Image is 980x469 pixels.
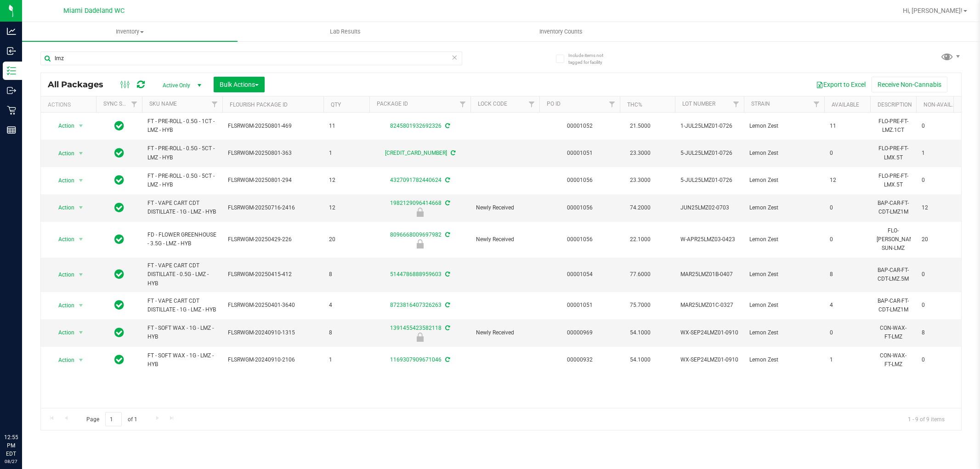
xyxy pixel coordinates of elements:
span: FLSRWGM-20250801-469 [228,122,318,130]
span: 8 [329,328,364,337]
span: Miami Dadeland WC [63,7,125,15]
span: In Sync [114,299,124,311]
a: Flourish Package ID [230,102,288,108]
span: 77.6000 [625,268,655,281]
span: In Sync [114,353,124,366]
a: 00001056 [567,204,593,211]
span: 8 [830,270,865,279]
a: Lock Code [478,101,507,107]
span: 12 [329,176,364,185]
button: Bulk Actions [214,77,265,92]
span: FD - FLOWER GREENHOUSE - 3.5G - LMZ - HYB [147,231,217,248]
div: Newly Received [368,239,472,249]
span: In Sync [114,201,124,214]
span: All Packages [48,79,113,90]
span: Sync from Compliance System [444,232,450,238]
inline-svg: Outbound [7,86,16,95]
inline-svg: Reports [7,125,16,135]
span: Inventory [22,28,238,36]
span: 11 [329,122,364,130]
span: 12 [830,176,865,185]
span: 1-JUL25LMZ01-0726 [680,122,738,130]
span: In Sync [114,326,124,339]
span: Action [50,326,75,339]
a: 1169307909671046 [390,356,442,363]
a: Strain [751,101,770,107]
span: 20 [922,235,957,244]
span: FT - VAPE CART CDT DISTILLATE - 1G - LMZ - HYB [147,199,217,216]
span: In Sync [114,147,124,159]
span: select [75,326,87,339]
iframe: Resource center [9,396,37,423]
span: Page of 1 [79,412,145,426]
span: Sync from Compliance System [444,177,450,183]
a: 1391455423582118 [390,325,442,331]
inline-svg: Inventory [7,66,16,75]
span: select [75,233,87,246]
div: FLO-PRE-FT-LMX.5T [876,143,911,163]
span: 1 [329,356,364,364]
span: 0 [830,328,865,337]
span: select [75,299,87,312]
input: 1 [105,412,122,426]
a: 8723816407326263 [390,302,442,308]
span: Lemon Zest [749,356,819,364]
a: THC% [627,102,642,108]
a: SKU Name [149,101,177,107]
div: Actions [48,102,92,108]
input: Search Package ID, Item Name, SKU, Lot or Part Number... [40,51,462,65]
a: Filter [127,96,142,112]
span: Lab Results [317,28,373,36]
a: Filter [605,96,620,112]
span: MAR25LMZ01C-0327 [680,301,738,310]
a: Package ID [377,101,408,107]
div: FLO-PRE-FT-LMZ.1CT [876,116,911,136]
span: FLSRWGM-20250801-363 [228,149,318,158]
a: PO ID [547,101,561,107]
span: Sync from Compliance System [444,302,450,308]
span: FLSRWGM-20250801-294 [228,176,318,185]
span: Lemon Zest [749,122,819,130]
div: BAP-CAR-FT-CDT-LMZ1M [876,296,911,315]
span: Action [50,233,75,246]
span: Action [50,119,75,132]
span: 1 - 9 of 9 items [901,412,952,426]
span: Sync from Compliance System [444,356,450,363]
div: FLO-[PERSON_NAME]-SUN-LMZ [876,226,911,254]
div: Newly Received [368,333,472,342]
span: 1 [922,149,957,158]
span: In Sync [114,268,124,281]
span: 74.2000 [625,201,655,215]
span: 8 [329,270,364,279]
span: Lemon Zest [749,176,819,185]
span: JUN25LMZ02-0703 [680,203,738,212]
span: select [75,201,87,214]
span: WX-SEP24LMZ01-0910 [680,328,738,337]
span: select [75,147,87,160]
span: FLSRWGM-20250415-412 [228,270,318,279]
span: 75.7000 [625,299,655,312]
span: 5-JUL25LMZ01-0726 [680,149,738,158]
span: 0 [922,270,957,279]
span: Sync from Compliance System [444,123,450,129]
a: Filter [524,96,539,112]
span: Clear [452,51,458,63]
div: CON-WAX-FT-LMZ [876,350,911,370]
span: FT - SOFT WAX - 1G - LMZ - HYB [147,324,217,341]
span: Action [50,174,75,187]
a: Filter [455,96,470,112]
a: Inventory [22,22,238,41]
span: Bulk Actions [220,81,259,88]
span: W-APR25LMZ03-0423 [680,235,738,244]
span: Lemon Zest [749,270,819,279]
span: 0 [830,149,865,158]
span: Sync from Compliance System [449,150,455,156]
div: CON-WAX-FT-LMZ [876,323,911,342]
span: Sync from Compliance System [444,325,450,331]
a: Lab Results [238,22,453,41]
a: 00001056 [567,236,593,243]
a: [CREDIT_CARD_NUMBER] [385,150,447,156]
span: FT - VAPE CART CDT DISTILLATE - 1G - LMZ - HYB [147,297,217,314]
span: FT - PRE-ROLL - 0.5G - 5CT - LMZ - HYB [147,144,217,162]
a: Filter [729,96,744,112]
